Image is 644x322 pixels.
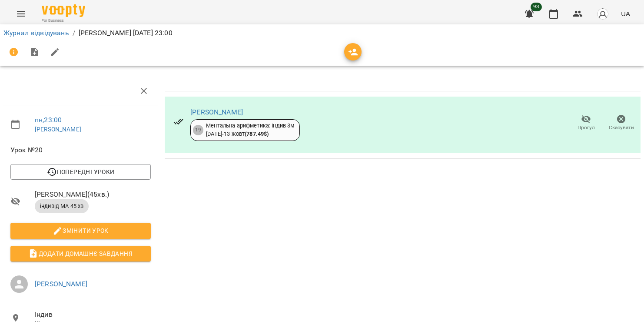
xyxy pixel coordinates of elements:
span: Прогул [578,124,595,131]
a: [PERSON_NAME] [35,126,81,133]
span: Урок №20 [10,145,151,155]
a: пн , 23:00 [35,116,62,124]
button: Змінити урок [10,223,151,238]
li: / [73,28,75,38]
img: avatar_s.png [597,8,609,20]
b: ( 787.49 $ ) [245,131,269,137]
img: Voopty Logo [42,4,85,17]
button: Скасувати [604,111,639,135]
button: Прогул [568,111,604,135]
a: [PERSON_NAME] [190,108,243,116]
span: індивід МА 45 хв [35,202,89,210]
span: UA [621,9,630,18]
p: [PERSON_NAME] [DATE] 23:00 [79,28,173,38]
button: Menu [10,3,31,24]
span: Додати домашнє завдання [17,248,144,259]
span: [PERSON_NAME] ( 45 хв. ) [35,189,151,200]
a: Журнал відвідувань [3,29,69,37]
div: Ментальна арифметика: Індив 3м [DATE] - 13 жовт [206,122,294,138]
span: Попередні уроки [17,167,144,177]
button: Додати домашнє завдання [10,246,151,262]
nav: breadcrumb [3,28,641,38]
span: Скасувати [609,124,634,131]
span: 93 [531,3,542,11]
button: UA [617,6,634,22]
button: Попередні уроки [10,164,151,180]
span: For Business [42,18,85,23]
a: [PERSON_NAME] [35,280,87,288]
span: Змінити урок [17,225,144,236]
span: Індив [35,309,151,320]
div: 19 [193,125,203,135]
